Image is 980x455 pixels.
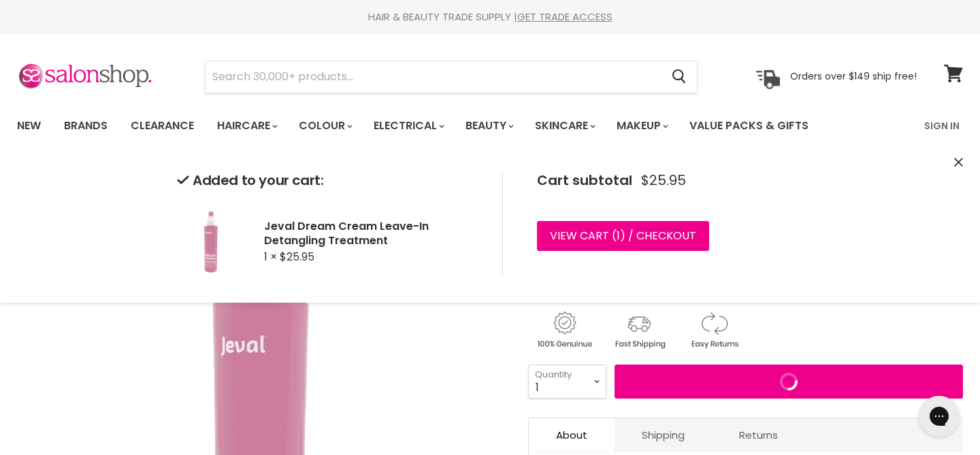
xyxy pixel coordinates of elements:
a: Haircare [207,112,286,140]
input: Search [206,61,661,92]
a: Beauty [455,112,522,140]
a: Clearance [120,112,204,140]
a: View cart (1) / Checkout [537,221,709,251]
a: Makeup [606,112,676,140]
h2: Added to your cart: [177,173,480,188]
img: returns.gif [678,309,750,351]
a: GET TRADE ACCESS [517,10,612,24]
button: Search [661,61,697,92]
a: Brands [54,112,118,140]
a: Value Packs & Gifts [679,112,819,140]
h2: Jeval Dream Cream Leave-In Detangling Treatment [264,219,480,248]
a: Electrical [363,112,453,140]
span: $25.95 [641,173,686,188]
iframe: Gorgias live chat messenger [912,391,966,441]
span: Cart subtotal [537,171,632,190]
span: 1 × [264,249,277,265]
a: Colour [289,112,361,140]
a: Sign In [916,112,968,140]
a: Skincare [525,112,604,140]
img: genuine.gif [528,309,600,351]
select: Quantity [528,365,606,399]
a: New [7,112,51,140]
img: Jeval Dream Cream Leave-In Detangling Treatment [177,207,245,275]
img: shipping.gif [603,309,675,351]
p: Orders over $149 ship free! [790,70,917,82]
span: 1 [617,228,620,243]
span: $25.95 [280,249,314,265]
a: Shipping [615,418,712,452]
ul: Main menu [7,106,868,146]
a: About [529,418,615,452]
form: Product [205,61,698,93]
a: Returns [712,418,805,452]
button: Close [954,156,963,170]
